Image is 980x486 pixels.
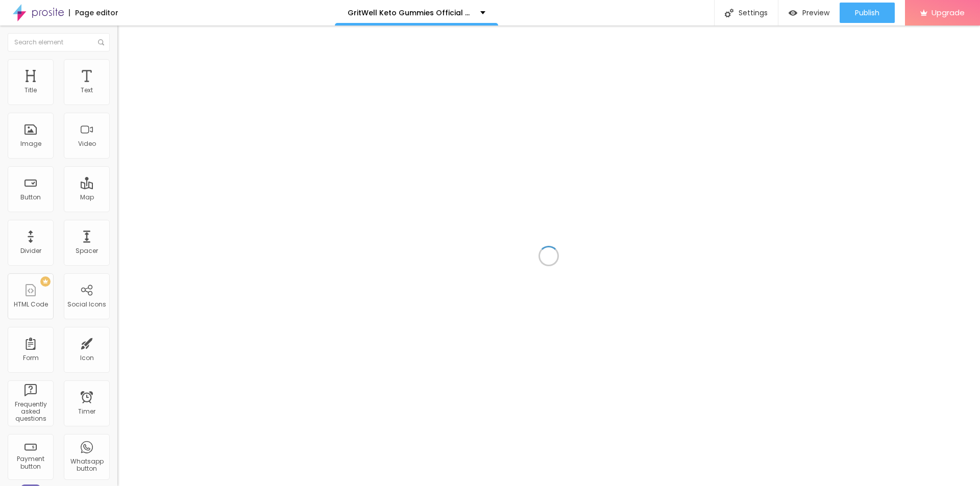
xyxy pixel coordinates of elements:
[80,354,94,362] div: Icon
[98,39,104,45] img: Icone
[14,301,48,308] div: HTML Code
[69,9,118,16] div: Page editor
[348,9,473,16] p: GritWell Keto Gummies Official US Review
[67,301,106,308] div: Social Icons
[20,194,41,201] div: Button
[932,8,965,17] span: Upgrade
[840,3,895,23] button: Publish
[80,194,94,201] div: Map
[78,140,96,147] div: Video
[20,140,41,147] div: Image
[8,33,110,52] input: Search element
[76,247,98,254] div: Spacer
[725,9,733,17] img: Icone
[855,9,879,17] span: Publish
[81,87,93,94] div: Text
[66,458,107,473] div: Whatsapp button
[20,247,41,254] div: Divider
[789,9,797,17] img: view-1.svg
[10,401,51,423] div: Frequently asked questions
[778,3,840,23] button: Preview
[802,9,829,17] span: Preview
[23,354,39,362] div: Form
[24,87,37,94] div: Title
[10,455,51,470] div: Payment button
[78,408,95,415] div: Timer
